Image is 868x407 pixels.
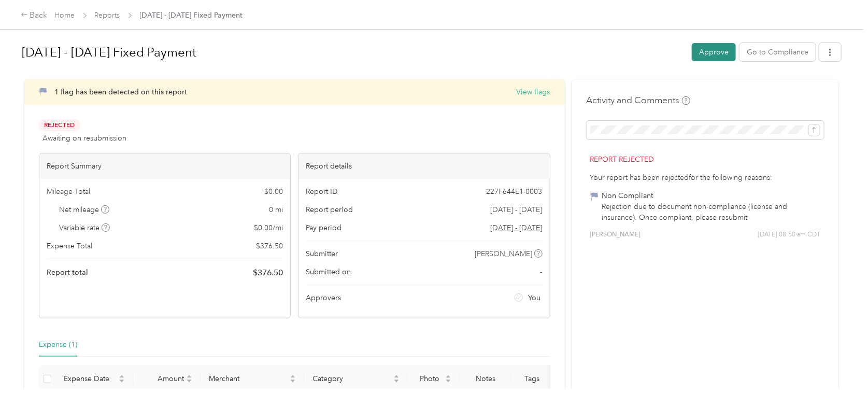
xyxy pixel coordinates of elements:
span: Amount [141,374,184,383]
span: caret-up [445,373,451,380]
span: 227F644E1-0003 [487,186,543,197]
div: Expense (1) [39,339,77,350]
span: caret-up [119,373,125,380]
span: Net mileage [60,204,110,215]
span: Report period [306,204,353,215]
span: [PERSON_NAME] [590,230,641,240]
button: Approve [692,43,736,61]
th: Amount [133,365,201,394]
span: caret-down [119,378,125,384]
div: Tags [520,374,545,383]
span: Variable rate [60,222,110,233]
span: - [540,266,543,277]
a: Home [55,11,75,20]
h1: Oct 1 - 31, 2025 Fixed Payment [22,40,685,65]
span: $ 0.00 / mi [254,222,283,233]
div: Rejection due to document non-compliance (license and insurance). Once compliant, please resubmit [602,201,820,223]
th: Tags [511,365,553,394]
span: Expense Total [47,241,92,251]
iframe: Everlance-gr Chat Button Frame [810,349,868,407]
span: Photo [416,374,443,383]
th: Photo [408,365,460,394]
span: Report ID [306,186,338,197]
span: Category [312,374,391,383]
span: 0 mi [269,204,283,215]
span: caret-up [393,373,400,380]
p: Report rejected [590,154,820,165]
span: [DATE] - [DATE] Fixed Payment [140,10,243,21]
h4: Activity and Comments [587,94,690,107]
button: View flags [517,87,550,97]
div: Back [21,9,48,22]
span: [PERSON_NAME] [475,248,532,259]
span: $ 376.50 [256,241,283,251]
span: Submitted on [306,266,351,277]
span: Pay period [306,222,341,233]
span: $ 0.00 [264,186,283,197]
div: Non Compliant [602,190,820,201]
span: caret-up [290,373,296,380]
span: $ 376.50 [253,266,283,279]
span: [DATE] - [DATE] [491,204,543,215]
th: Category [304,365,408,394]
span: Submitter [306,248,338,259]
button: Go to Compliance [739,43,816,61]
a: Reports [95,11,120,20]
th: Notes [460,365,511,394]
span: Expense Date [64,374,117,383]
th: Merchant [201,365,304,394]
span: caret-up [186,373,192,380]
div: Report details [298,153,549,179]
div: Your report has been rejected for the following reasons: [590,172,820,183]
span: You [528,292,540,303]
span: [DATE] 08:50 am CDT [758,230,820,240]
span: Approvers [306,292,341,303]
span: Merchant [209,374,288,383]
span: Rejected [39,119,80,131]
span: Report total [47,267,88,278]
span: Awaiting on resubmission [42,133,126,144]
span: caret-down [290,378,296,384]
span: 1 flag has been detected on this report [54,88,187,96]
div: Report Summary [39,153,290,179]
th: Expense Date [55,365,133,394]
span: Mileage Total [47,186,90,197]
span: caret-down [186,378,192,384]
span: Go to pay period [491,222,543,233]
span: caret-down [393,378,400,384]
span: caret-down [445,378,451,384]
